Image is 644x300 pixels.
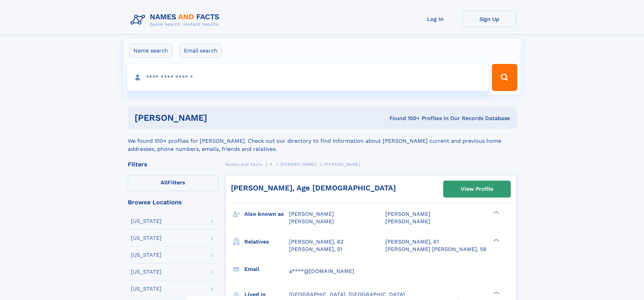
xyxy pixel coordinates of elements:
[385,246,486,253] a: [PERSON_NAME] [PERSON_NAME], 58
[385,218,430,225] span: [PERSON_NAME]
[244,236,289,248] h3: Relatives
[135,114,299,122] h1: [PERSON_NAME]
[128,175,218,191] label: Filters
[280,162,316,167] span: [PERSON_NAME]
[492,64,517,91] button: Search Button
[129,44,172,58] label: Name search
[225,160,262,168] a: Names and Facts
[324,162,360,167] span: [PERSON_NAME]
[492,210,500,215] div: ❯
[244,208,289,220] h3: Also known as
[408,11,462,27] a: Log In
[244,263,289,275] h3: Email
[270,160,273,168] a: P
[128,129,517,153] div: We found 100+ profiles for [PERSON_NAME]. Check out our directory to find information about [PERS...
[289,211,334,217] span: [PERSON_NAME]
[492,291,500,295] div: ❯
[131,218,162,224] div: [US_STATE]
[180,44,222,58] label: Email search
[270,162,273,167] span: P
[231,184,396,192] a: [PERSON_NAME], Age [DEMOGRAPHIC_DATA]
[289,218,334,225] span: [PERSON_NAME]
[280,160,316,168] a: [PERSON_NAME]
[385,238,439,246] a: [PERSON_NAME], 61
[128,199,218,205] div: Browse Locations
[289,238,343,246] a: [PERSON_NAME], 62
[127,64,489,91] input: search input
[461,181,493,197] div: View Profile
[462,11,517,27] a: Sign Up
[131,269,162,275] div: [US_STATE]
[128,161,218,167] div: Filters
[289,246,342,253] a: [PERSON_NAME], 51
[492,238,500,242] div: ❯
[385,211,430,217] span: [PERSON_NAME]
[131,286,162,292] div: [US_STATE]
[444,181,510,197] a: View Profile
[289,291,405,298] span: [GEOGRAPHIC_DATA], [GEOGRAPHIC_DATA]
[131,235,162,241] div: [US_STATE]
[128,11,225,29] img: Logo Names and Facts
[131,252,162,258] div: [US_STATE]
[298,115,510,122] div: Found 100+ Profiles In Our Records Database
[161,179,168,186] span: All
